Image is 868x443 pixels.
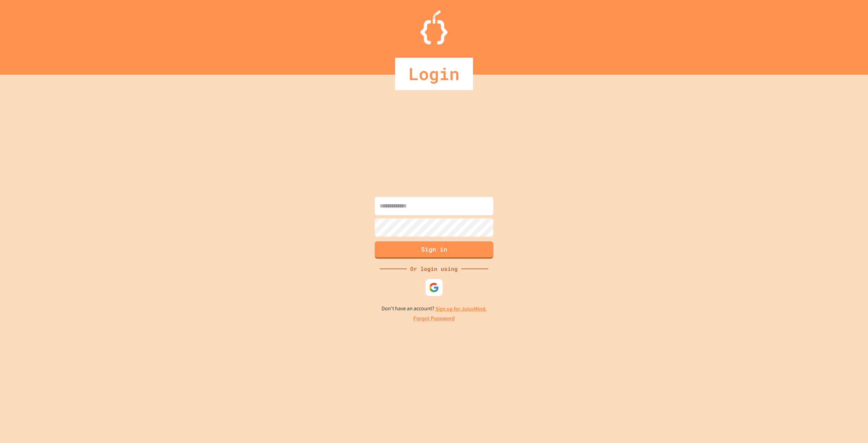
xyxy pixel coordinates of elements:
[375,241,493,259] button: Sign in
[395,58,473,90] div: Login
[413,315,455,323] a: Forgot Password
[420,10,448,44] img: Logo.svg
[429,282,439,293] img: google-icon.svg
[407,265,461,273] div: Or login using
[381,304,487,313] p: Don't have an account?
[435,305,487,312] a: Sign up for JuiceMind.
